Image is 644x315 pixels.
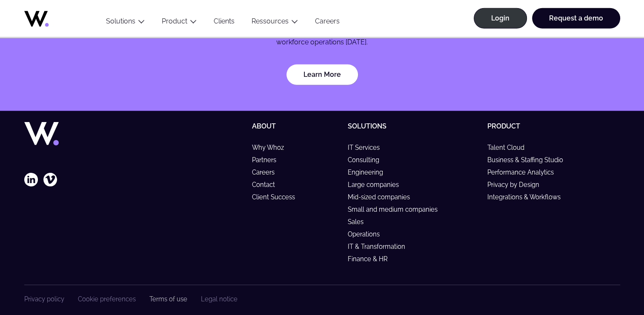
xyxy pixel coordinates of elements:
a: Mid-sized companies [348,193,418,201]
a: Finance & HR [348,255,395,262]
a: Why Whoz [252,144,291,151]
a: Product [162,17,187,25]
iframe: Chatbot [588,259,632,303]
a: Request a demo [532,8,620,29]
button: Solutions [97,17,153,29]
a: Consulting [348,156,387,163]
nav: Footer Navigation [24,295,238,303]
a: Privacy by Design [487,181,547,188]
a: Cookie preferences [78,295,136,303]
a: Performance Analytics [487,169,561,176]
a: Product [487,122,520,130]
a: Contact [252,181,282,188]
button: Ressources [243,17,306,29]
a: Careers [306,17,348,29]
button: Product [153,17,205,29]
h5: About [252,122,341,130]
a: Learn More [286,64,358,85]
a: Client Success [252,193,302,201]
a: Talent Cloud [487,144,532,151]
a: Large companies [348,181,406,188]
a: Login [474,8,527,29]
h5: Solutions [348,122,481,130]
a: Clients [205,17,243,29]
a: Engineering [348,169,391,176]
a: Terms of use [149,295,187,303]
a: Integrations & Workflows [487,193,568,201]
a: Careers [252,169,282,176]
a: Legal notice [201,295,238,303]
a: Ressources [252,17,289,25]
a: IT & Transformation [348,243,413,250]
a: Partners [252,156,283,163]
a: Privacy policy [24,295,64,303]
a: Sales [348,218,371,225]
a: Small and medium companies [348,206,445,213]
a: Operations [348,230,387,238]
a: Business & Staffing Studio [487,156,571,163]
a: IT Services [348,144,387,151]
